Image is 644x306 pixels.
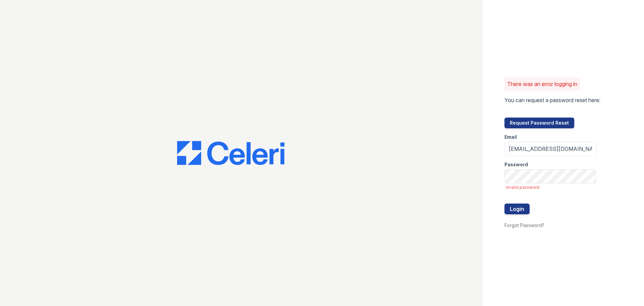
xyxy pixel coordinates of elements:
[507,80,577,88] p: There was an error logging in
[504,204,530,214] button: Login
[506,185,596,190] span: invalid password
[177,141,284,165] img: CE_Logo_Blue-a8612792a0a2168367f1c8372b55b34899dd931a85d93a1a3d3e32e68fde9ad4.png
[504,222,544,228] a: Forgot Password?
[504,134,517,140] label: Email
[504,161,528,168] label: Password
[504,118,574,128] button: Request Password Reset
[504,96,600,104] p: You can request a password reset here:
